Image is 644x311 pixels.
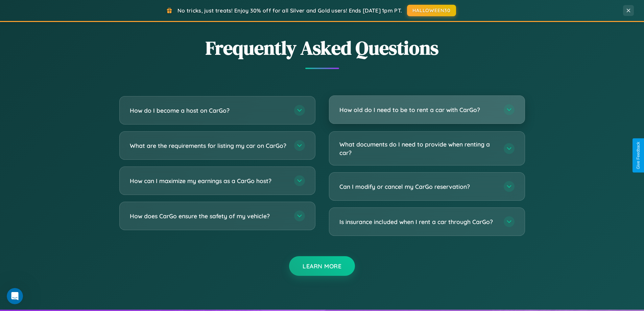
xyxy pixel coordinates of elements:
[130,212,287,220] h3: How does CarGo ensure the safety of my vehicle?
[339,106,497,114] h3: How old do I need to be to rent a car with CarGo?
[7,288,23,304] iframe: Intercom live chat
[177,7,402,14] span: No tricks, just treats! Enjoy 30% off for all Silver and Gold users! Ends [DATE] 1pm PT.
[339,140,497,157] h3: What documents do I need to provide when renting a car?
[407,5,456,16] button: HALLOWEEN30
[339,218,497,226] h3: Is insurance included when I rent a car through CarGo?
[119,35,525,61] h2: Frequently Asked Questions
[339,182,497,191] h3: Can I modify or cancel my CarGo reservation?
[289,256,355,276] button: Learn More
[130,141,287,150] h3: What are the requirements for listing my car on CarGo?
[130,106,287,115] h3: How do I become a host on CarGo?
[636,142,641,169] div: Give Feedback
[130,177,287,185] h3: How can I maximize my earnings as a CarGo host?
